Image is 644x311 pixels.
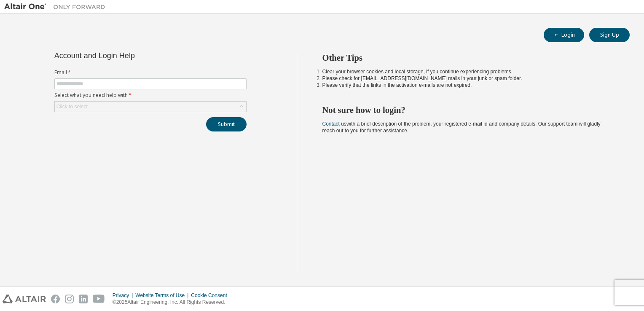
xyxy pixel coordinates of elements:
li: Please check for [EMAIL_ADDRESS][DOMAIN_NAME] mails in your junk or spam folder. [322,75,615,82]
a: Contact us [322,121,346,127]
label: Select what you need help with [54,92,247,99]
p: © 2025 Altair Engineering, Inc. All Rights Reserved. [113,299,232,306]
span: with a brief description of the problem, your registered e-mail id and company details. Our suppo... [322,121,601,134]
img: facebook.svg [51,295,60,303]
div: Website Terms of Use [135,292,191,299]
img: youtube.svg [93,295,105,303]
div: Cookie Consent [191,292,232,299]
h2: Other Tips [322,52,615,63]
img: linkedin.svg [79,295,88,303]
label: Email [54,69,247,76]
li: Please verify that the links in the activation e-mails are not expired. [322,82,615,88]
img: instagram.svg [65,295,74,303]
div: Account and Login Help [54,52,208,59]
h2: Not sure how to login? [322,105,615,115]
button: Sign Up [589,28,630,42]
li: Clear your browser cookies and local storage, if you continue experiencing problems. [322,68,615,75]
div: Privacy [113,292,135,299]
img: Altair One [4,3,110,11]
div: Click to select [55,102,246,112]
button: Login [544,28,584,42]
img: altair_logo.svg [3,295,46,303]
button: Submit [206,117,247,131]
div: Click to select [56,103,88,110]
